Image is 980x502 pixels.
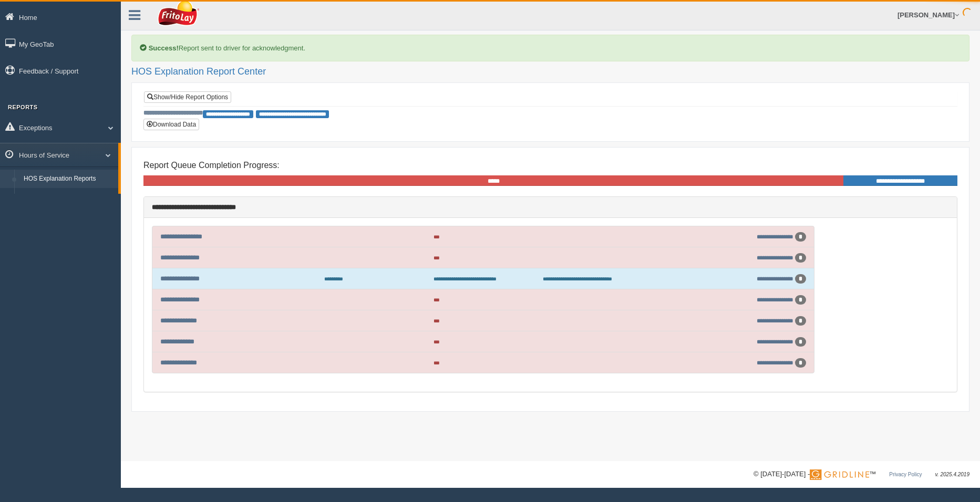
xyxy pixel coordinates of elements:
[143,119,199,130] button: Download Data
[19,170,118,189] a: HOS Explanation Reports
[131,35,969,61] div: Report sent to driver for acknowledgment.
[149,44,179,52] b: Success!
[889,472,922,477] a: Privacy Policy
[935,472,969,477] span: v. 2025.4.2019
[143,161,957,170] h4: Report Queue Completion Progress:
[810,469,869,480] img: Gridline
[144,91,231,103] a: Show/Hide Report Options
[131,67,969,77] h2: HOS Explanation Report Center
[754,469,969,480] div: © [DATE]-[DATE] - ™
[19,188,118,207] a: HOS Violation Audit Reports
